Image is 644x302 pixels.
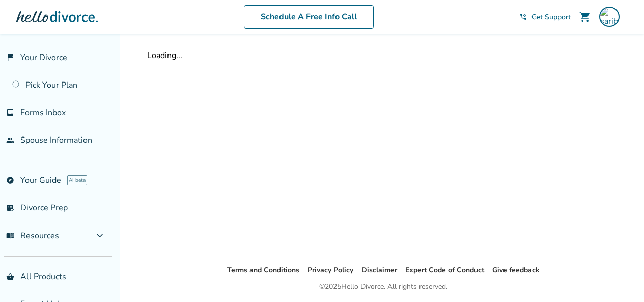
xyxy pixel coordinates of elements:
span: AI beta [67,175,87,185]
li: Disclaimer [361,264,397,277]
span: phone_in_talk [519,13,527,21]
div: Loading... [147,50,620,61]
img: saribelaguirre777@gmail.com [599,7,620,27]
span: inbox [6,108,14,117]
span: list_alt_check [6,204,14,212]
span: menu_book [6,232,14,240]
a: Expert Code of Conduct [405,265,484,275]
a: Schedule A Free Info Call [244,5,374,29]
span: Get Support [531,12,571,22]
a: Terms and Conditions [227,265,299,275]
span: shopping_cart [579,11,591,23]
span: flag_2 [6,53,14,62]
a: phone_in_talkGet Support [519,12,571,22]
span: Resources [6,230,59,241]
span: Forms Inbox [20,107,66,118]
div: © 2025 Hello Divorce. All rights reserved. [319,281,447,293]
span: shopping_basket [6,272,14,281]
span: people [6,136,14,144]
a: Privacy Policy [307,265,353,275]
span: expand_more [94,230,106,242]
li: Give feedback [492,264,540,277]
span: explore [6,176,14,184]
